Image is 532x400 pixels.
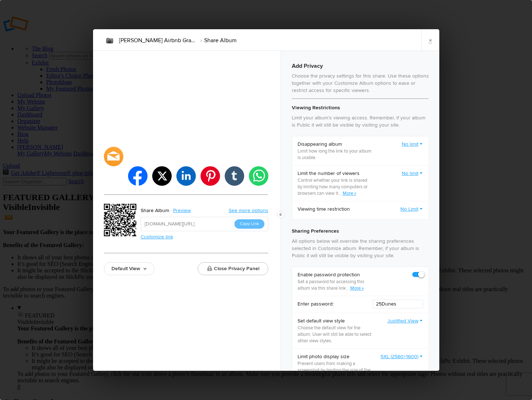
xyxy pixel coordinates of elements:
b: Viewing time restriction [298,206,350,213]
div: Share Album [141,206,169,215]
span: .. [347,285,350,291]
b: Set default view style [298,317,373,325]
button: Copy Link [234,219,264,229]
b: Disappearing album [298,141,373,148]
li: facebook [128,166,148,186]
span: .. [339,190,343,196]
li: pinterest [201,166,220,186]
b: Enable password protection [298,271,373,278]
a: No limit [402,141,423,148]
p: Set a password for accessing this album via this share link. [298,278,373,291]
p: Control whether your link is shared by limiting how many computers or browsers can view it. [298,177,373,197]
a: × [421,29,439,51]
a: More » [343,190,356,196]
h4: Viewing Restrictions [292,104,429,112]
button: Close [277,211,284,218]
img: album_locked.png [104,35,115,47]
b: Enter password: [298,300,334,308]
p: Limit how long the link to your album is usable. [298,148,373,161]
a: 5XL (2560×1600) [381,353,423,360]
li: twitter [152,166,172,186]
button: Close Privacy Panel [198,262,268,275]
li: Share Album [196,34,237,47]
a: More » [350,285,364,291]
a: See more options [229,207,268,214]
a: Justified View [387,317,423,325]
b: Limit photo display size [298,353,373,360]
p: Prevent users from making a screenshot by limiting the size of the photo on the screen. [298,360,373,380]
a: No limit [402,170,423,177]
p: All options below will override the sharing preferences selected in Customize album. Remember, if... [292,238,429,259]
h4: Sharing Preferences [292,227,429,236]
p: Choose the privacy settings for this share. Use these options together with your Customize Album ... [292,72,429,94]
div: https://slickpic.us/18447964TM3L [104,204,139,238]
li: linkedin [176,166,196,186]
li: [PERSON_NAME] Airbnb Grateful Dunes [119,34,196,47]
a: No Limit [400,206,423,213]
li: tumblr [225,166,244,186]
li: whatsapp [249,166,268,186]
b: Limit the number of viewers [298,170,373,177]
p: Limit your album’s viewing access. Remember, if your album is Public it will still be visible by ... [292,114,429,129]
p: Choose the default view for the album. User will still be able to select other view styles. [298,325,373,344]
a: Preview [169,206,196,215]
a: Customize link [141,234,173,240]
a: Default View [104,262,154,275]
h3: Add Privacy [292,62,429,70]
